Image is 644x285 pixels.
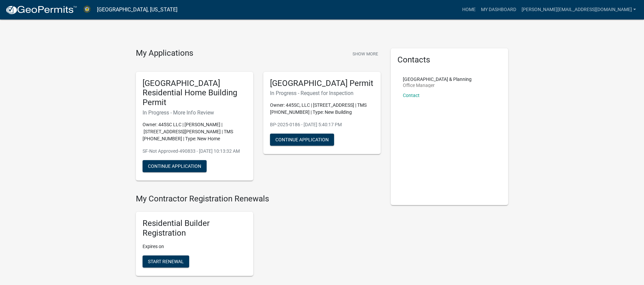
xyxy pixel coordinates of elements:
img: Abbeville County, South Carolina [83,5,92,14]
p: BP-2025-0186 - [DATE] 5:40:17 PM [270,121,374,128]
button: Continue Application [143,160,207,172]
p: Owner: 445SC, LLC | [STREET_ADDRESS] | TMS [PHONE_NUMBER] | Type: New Building [270,102,374,116]
h5: Contacts [397,55,501,65]
p: Office Manager [403,83,472,88]
span: Start Renewal [148,259,184,264]
h5: Residential Builder Registration [143,219,247,238]
a: [GEOGRAPHIC_DATA], [US_STATE] [97,4,177,15]
h5: [GEOGRAPHIC_DATA] Residential Home Building Permit [143,79,247,107]
h6: In Progress - More Info Review [143,109,247,116]
a: Contact [403,93,420,98]
h4: My Applications [136,48,193,58]
a: My Dashboard [478,3,519,16]
h5: [GEOGRAPHIC_DATA] Permit [270,79,374,88]
p: Owner: 445SC LLC | [PERSON_NAME] | [STREET_ADDRESS][PERSON_NAME] | TMS [PHONE_NUMBER] | Type: New... [143,121,247,142]
h4: My Contractor Registration Renewals [136,194,381,204]
p: Expires on [143,243,247,250]
button: Show More [350,48,381,59]
a: [PERSON_NAME][EMAIL_ADDRESS][DOMAIN_NAME] [519,3,639,16]
wm-registration-list-section: My Contractor Registration Renewals [136,194,381,281]
p: [GEOGRAPHIC_DATA] & Planning [403,77,472,82]
button: Start Renewal [143,255,189,268]
a: Home [460,3,478,16]
p: SF-Not Approved-490833 - [DATE] 10:13:32 AM [143,148,247,155]
button: Continue Application [270,134,334,146]
h6: In Progress - Request for Inspection [270,90,374,96]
